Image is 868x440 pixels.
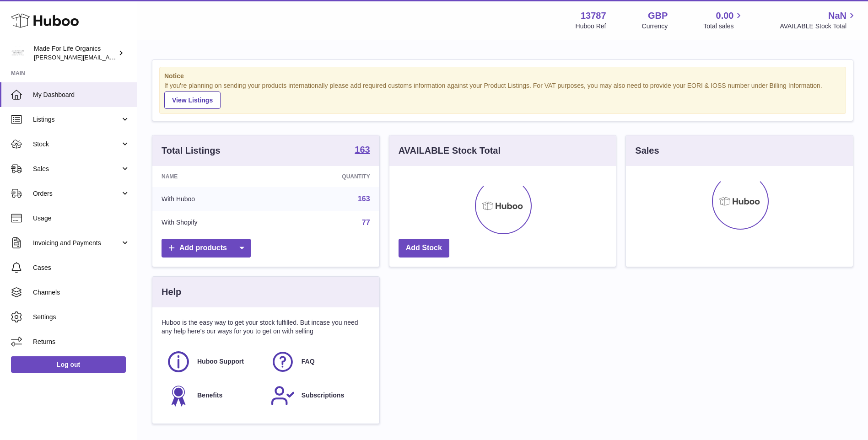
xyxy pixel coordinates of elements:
span: Benefits [197,391,222,400]
a: Benefits [166,383,261,408]
span: Listings [33,115,120,124]
div: Made For Life Organics [34,44,116,62]
span: NaN [828,10,846,22]
strong: Notice [164,72,841,80]
span: [PERSON_NAME][EMAIL_ADDRESS][PERSON_NAME][DOMAIN_NAME] [34,54,232,61]
span: My Dashboard [33,91,130,99]
h3: Total Listings [162,145,221,157]
div: Currency [642,22,668,31]
span: Settings [33,313,130,322]
span: Stock [33,140,120,149]
a: Add Stock [399,239,449,258]
span: Orders [33,189,120,198]
strong: 13787 [581,10,606,22]
a: Log out [11,356,126,373]
span: Channels [33,288,130,297]
a: View Listings [164,91,221,109]
strong: GBP [648,10,668,22]
img: geoff.winwood@madeforlifeorganics.com [11,46,25,60]
div: Huboo Ref [576,22,606,31]
div: If you're planning on sending your products internationally please add required customs informati... [164,81,841,109]
span: Sales [33,165,120,173]
span: AVAILABLE Stock Total [780,22,857,31]
strong: 163 [355,145,370,154]
span: Invoicing and Payments [33,239,120,247]
a: 77 [362,219,370,226]
td: With Shopify [152,211,275,235]
a: 163 [355,145,370,156]
span: 0.00 [716,10,734,22]
td: With Huboo [152,187,275,211]
a: 0.00 Total sales [703,10,744,31]
th: Quantity [275,166,379,187]
a: NaN AVAILABLE Stock Total [780,10,857,31]
h3: Help [162,286,181,298]
span: Returns [33,338,130,346]
h3: Sales [635,145,659,157]
a: FAQ [270,349,366,374]
a: Add products [162,239,251,258]
span: Subscriptions [302,391,344,400]
h3: AVAILABLE Stock Total [399,145,501,157]
a: Subscriptions [270,383,366,408]
th: Name [152,166,275,187]
a: 163 [358,195,370,203]
span: FAQ [302,357,315,366]
p: Huboo is the easy way to get your stock fulfilled. But incase you need any help here's our ways f... [162,318,370,336]
span: Usage [33,214,130,223]
span: Huboo Support [197,357,244,366]
a: Huboo Support [166,349,261,374]
span: Total sales [703,22,744,31]
span: Cases [33,263,130,272]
